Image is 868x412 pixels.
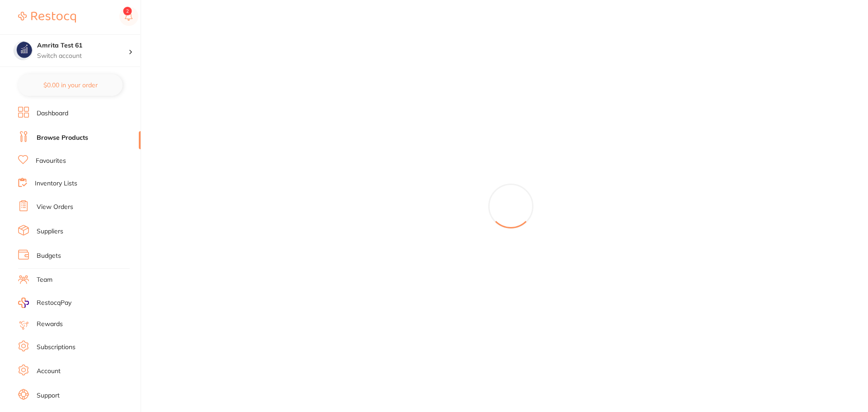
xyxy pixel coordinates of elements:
a: Support [37,391,60,400]
img: Restocq Logo [18,12,76,23]
a: Account [37,367,61,376]
a: Restocq Logo [18,7,76,28]
p: Switch account [37,52,128,61]
a: Budgets [37,251,61,260]
a: View Orders [37,203,73,212]
a: RestocqPay [18,298,71,308]
button: $0.00 in your order [18,74,123,96]
a: Subscriptions [37,343,75,352]
a: Team [37,275,52,284]
a: Favourites [36,156,66,166]
a: Suppliers [37,227,63,236]
a: Rewards [37,320,63,329]
a: Dashboard [37,109,68,118]
span: RestocqPay [37,298,71,308]
h4: Amrita Test 61 [37,41,128,50]
a: Browse Products [37,133,88,142]
img: Amrita Test 61 [14,42,32,60]
img: RestocqPay [18,298,29,308]
a: Inventory Lists [35,179,77,188]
